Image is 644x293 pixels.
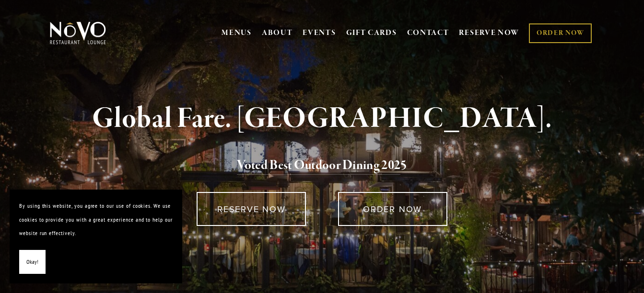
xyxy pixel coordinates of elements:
[346,24,397,42] a: GIFT CARDS
[10,190,182,283] section: Cookie banner
[222,28,252,38] a: MENUS
[407,24,449,42] a: CONTACT
[237,157,400,175] a: Voted Best Outdoor Dining 202
[262,28,293,38] a: ABOUT
[529,23,592,43] a: ORDER NOW
[459,24,519,42] a: RESERVE NOW
[64,156,579,176] h2: 5
[92,101,552,137] strong: Global Fare. [GEOGRAPHIC_DATA].
[26,255,38,269] span: Okay!
[19,199,173,240] p: By using this website, you agree to our use of cookies. We use cookies to provide you with a grea...
[338,192,447,226] a: ORDER NOW
[197,192,306,226] a: RESERVE NOW
[48,21,108,45] img: Novo Restaurant &amp; Lounge
[19,250,46,274] button: Okay!
[303,28,336,38] a: EVENTS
